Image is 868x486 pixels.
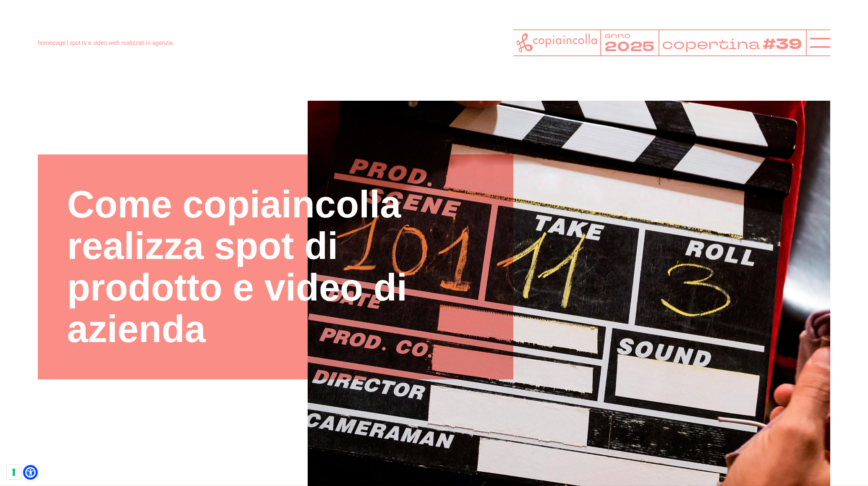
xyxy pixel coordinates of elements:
[25,467,36,478] a: Open Accessibility Menu
[38,39,65,46] a: homepage
[604,30,630,41] tspan: anno
[604,37,655,57] tspan: 2025
[662,34,760,54] tspan: copertina
[67,184,484,350] h1: Come copiaincolla realizza spot di prodotto e video di azienda
[69,39,173,46] span: spot tv e video web realizzati in agenzia
[763,34,802,55] tspan: #39
[7,465,21,479] button: Le tue preferenze relative al consenso per le tecnologie di tracciamento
